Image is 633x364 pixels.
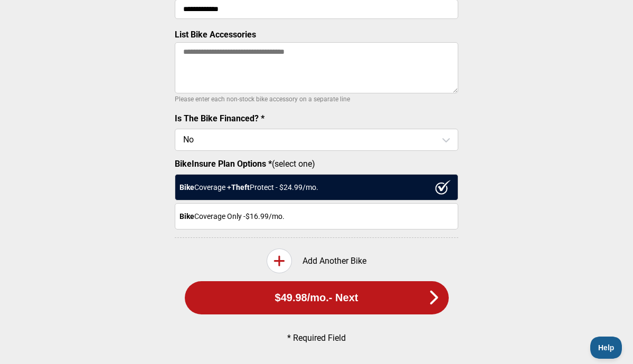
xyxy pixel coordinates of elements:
iframe: Toggle Customer Support [590,337,622,359]
span: /mo. [307,292,329,304]
div: Coverage Only - $16.99 /mo. [175,203,458,229]
p: Please enter each non-stock bike accessory on a separate line [175,93,458,106]
label: Is The Bike Financed? * [175,113,264,123]
strong: BikeInsure Plan Options * [175,159,272,169]
p: * Required Field [193,333,441,343]
label: (select one) [175,159,458,169]
strong: Bike [179,183,194,191]
img: ux1sgP1Haf775SAghJI38DyDlYP+32lKFAAAAAElFTkSuQmCC [435,180,451,195]
div: Coverage + Protect - $ 24.99 /mo. [175,174,458,200]
strong: Theft [231,183,250,191]
div: Add Another Bike [175,248,458,273]
strong: Bike [179,212,194,221]
label: List Bike Accessories [175,30,256,40]
button: $49.98/mo.- Next [185,281,449,314]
